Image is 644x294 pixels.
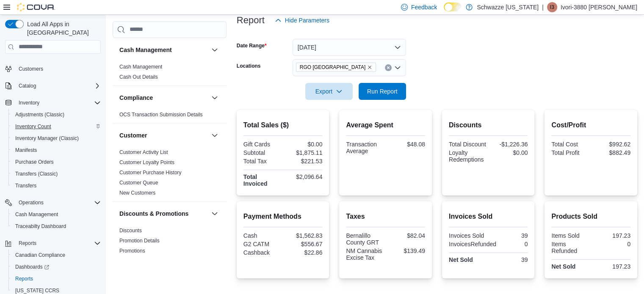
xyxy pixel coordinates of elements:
[15,198,47,208] button: Operations
[310,83,348,100] span: Export
[119,112,203,118] a: OCS Transaction Submission Details
[12,169,101,179] span: Transfers (Classic)
[346,212,425,222] h2: Taxes
[300,63,365,71] span: RGO [GEOGRAPHIC_DATA]
[15,252,65,258] span: Canadian Compliance
[243,173,268,187] strong: Total Invoiced
[24,20,101,37] span: Load All Apps in [GEOGRAPHIC_DATA]
[119,131,147,140] h3: Customer
[8,209,104,220] button: Cash Management
[593,149,630,156] div: $882.49
[19,199,44,206] span: Operations
[15,135,79,142] span: Inventory Manager (Classic)
[15,170,58,177] span: Transfers (Classic)
[593,141,630,148] div: $992.62
[119,111,203,118] span: OCS Transaction Submission Details
[12,262,101,272] span: Dashboards
[237,15,265,25] h3: Report
[12,221,101,231] span: Traceabilty Dashboard
[359,83,406,100] button: Run Report
[119,93,153,102] h3: Compliance
[285,249,322,256] div: $22.86
[490,149,528,156] div: $0.00
[17,3,55,11] img: Cova
[542,2,544,12] p: |
[119,227,142,234] span: Discounts
[12,133,101,143] span: Inventory Manager (Classic)
[119,149,168,156] span: Customer Activity List
[119,179,158,186] span: Customer Queue
[119,64,162,70] a: Cash Management
[119,63,162,70] span: Cash Management
[119,169,182,176] span: Customer Purchase History
[15,211,58,218] span: Cash Management
[449,232,486,239] div: Invoices Sold
[15,159,54,165] span: Purchase Orders
[12,110,68,120] a: Adjustments (Classic)
[15,81,101,91] span: Catalog
[119,159,174,165] a: Customer Loyalty Points
[15,98,101,108] span: Inventory
[444,3,462,11] input: Dark Mode
[210,93,220,103] button: Compliance
[346,141,384,154] div: Transaction Average
[2,97,104,109] button: Inventory
[210,45,220,55] button: Cash Management
[15,198,101,208] span: Operations
[293,39,406,56] button: [DATE]
[8,121,104,132] button: Inventory Count
[449,212,528,222] h2: Invoices Sold
[346,120,425,130] h2: Average Spent
[243,241,281,247] div: G2 CATM
[12,274,36,284] a: Reports
[12,274,101,284] span: Reports
[551,149,589,156] div: Total Profit
[119,74,158,80] a: Cash Out Details
[449,141,486,148] div: Total Discount
[411,3,437,11] span: Feedback
[12,250,69,260] a: Canadian Compliance
[551,120,630,130] h2: Cost/Profit
[243,249,281,256] div: Cashback
[8,220,104,232] button: Traceabilty Dashboard
[449,256,473,263] strong: Net Sold
[551,263,575,270] strong: Net Sold
[296,63,376,72] span: RGO 6 Northeast Heights
[15,275,33,282] span: Reports
[2,63,104,75] button: Customers
[12,121,101,132] span: Inventory Count
[385,64,392,71] button: Clear input
[551,241,589,254] div: Items Refunded
[15,238,40,248] button: Reports
[12,262,53,272] a: Dashboards
[12,133,82,143] a: Inventory Manager (Classic)
[593,232,630,239] div: 197.23
[119,247,145,254] span: Promotions
[444,11,444,12] span: Dark Mode
[19,82,36,89] span: Catalog
[119,170,182,176] a: Customer Purchase History
[12,145,40,155] a: Manifests
[113,147,227,201] div: Customer
[15,111,64,118] span: Adjustments (Classic)
[449,149,486,163] div: Loyalty Redemptions
[477,2,539,12] p: Schwazze [US_STATE]
[593,263,630,270] div: 197.23
[8,273,104,285] button: Reports
[8,261,104,273] a: Dashboards
[113,110,227,123] div: Compliance
[119,46,172,54] h3: Cash Management
[346,247,384,261] div: NM Cannabis Excise Tax
[119,46,208,54] button: Cash Management
[19,66,43,72] span: Customers
[15,223,66,230] span: Traceabilty Dashboard
[237,63,261,69] label: Locations
[119,190,155,196] span: New Customers
[12,209,101,220] span: Cash Management
[12,181,101,191] span: Transfers
[551,232,589,239] div: Items Sold
[547,2,557,12] div: Ivori-3880 Johnson
[15,98,43,108] button: Inventory
[119,93,208,102] button: Compliance
[500,241,528,247] div: 0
